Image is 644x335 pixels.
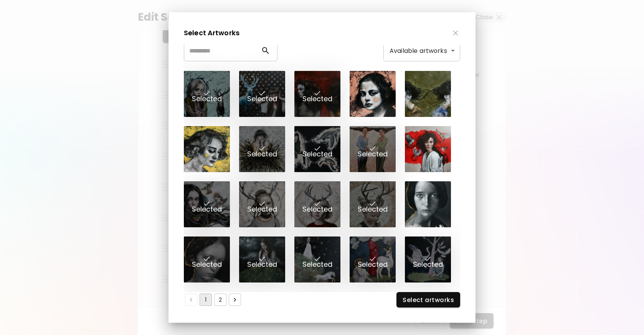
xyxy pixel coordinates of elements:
button: page 1 [200,294,212,306]
h4: Select Artworks [184,28,239,38]
button: Select artworks [396,292,460,307]
button: Go to next page [229,294,241,306]
img: img [453,30,458,36]
button: Go to page 2 [214,294,226,306]
div: Available artworks [383,40,460,61]
button: img [451,28,460,38]
span: Select artworks [403,296,454,304]
nav: pagination navigation [184,292,242,307]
